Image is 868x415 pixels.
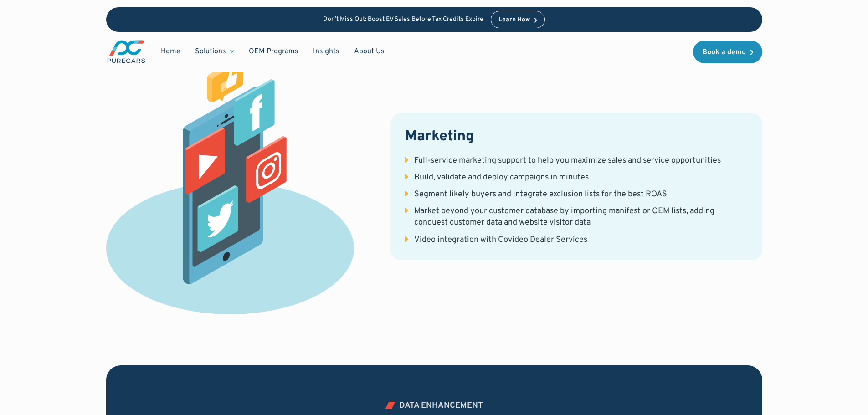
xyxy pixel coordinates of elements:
[347,43,392,60] a: About Us
[241,43,306,60] a: OEM Programs
[693,41,762,63] a: Book a demo
[498,17,530,23] div: Learn How
[414,189,667,200] div: Segment likely buyers and integrate exclusion lists for the best ROAS
[106,59,354,315] img: social media channels illustration
[702,49,746,56] div: Book a demo
[414,205,748,228] div: Market beyond your customer database by importing manifest or OEM lists, adding conquest customer...
[306,43,347,60] a: Insights
[106,39,146,64] img: purecars logo
[154,43,188,60] a: Home
[491,11,545,28] a: Learn How
[106,39,146,64] a: main
[414,172,589,183] div: Build, validate and deploy campaigns in minutes
[399,402,483,410] div: DATA ENHANCEMENT
[195,46,226,56] div: Solutions
[188,43,241,60] div: Solutions
[414,155,721,166] div: Full-service marketing support to help you maximize sales and service opportunities
[405,128,748,147] h3: Marketing
[414,234,587,246] div: Video integration with Covideo Dealer Services
[323,16,483,24] p: Don’t Miss Out: Boost EV Sales Before Tax Credits Expire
